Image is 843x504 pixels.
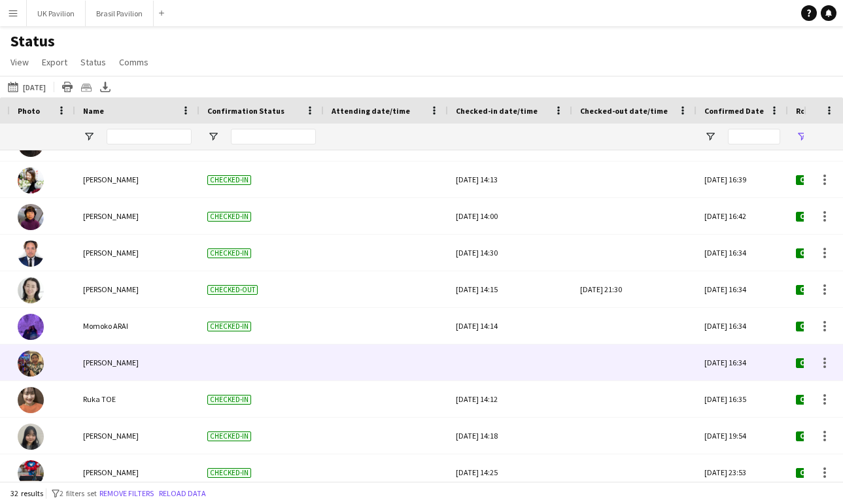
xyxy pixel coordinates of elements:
div: [DATE] 14:12 [456,381,564,417]
button: Remove filters [97,486,156,501]
input: Name Filter Input [107,129,192,144]
span: Confirmed Date [704,106,764,116]
span: Checked-in [207,395,251,405]
app-action-btn: Print [60,79,75,95]
img: Tomoko ARITA [18,277,44,303]
span: Checked-in [207,212,251,222]
button: Open Filter Menu [83,131,95,143]
span: Momoko ARAI [83,321,128,331]
div: [DATE] 19:54 [697,418,788,454]
span: [PERSON_NAME] [83,211,139,221]
app-action-btn: Export XLSX [97,79,113,95]
span: [PERSON_NAME] [83,248,139,258]
span: Role Status [796,106,839,116]
span: [PERSON_NAME] [83,431,139,441]
a: Status [75,54,111,71]
div: [DATE] 16:34 [697,271,788,307]
span: Photo [18,106,40,116]
span: Status [80,56,106,68]
span: Checked-out date/time [580,106,668,116]
input: Confirmed Date Filter Input [728,129,780,144]
button: Brasil Pavilion [86,1,154,26]
a: Export [37,54,73,71]
a: View [5,54,34,71]
div: [DATE] 16:35 [697,381,788,417]
div: [DATE] 23:53 [697,454,788,490]
span: Attending date/time [332,106,410,116]
div: [DATE] 16:34 [697,235,788,271]
span: 2 filters set [60,488,97,498]
span: Checked-in [207,322,251,331]
div: [DATE] 16:34 [697,344,788,380]
button: UK Pavilion [27,1,86,26]
button: [DATE] [5,79,48,95]
span: Checked-in date/time [456,106,538,116]
span: Checked-in [207,248,251,258]
div: [DATE] 16:39 [697,161,788,197]
span: Export [42,56,67,68]
div: [DATE] 16:42 [697,198,788,234]
span: Checked-in [207,175,251,185]
span: Name [83,106,104,116]
div: [DATE] 14:18 [456,418,564,454]
button: Reload data [156,486,209,501]
div: [DATE] 14:13 [456,161,564,197]
div: [DATE] 14:30 [456,235,564,271]
app-action-btn: Crew files as ZIP [78,79,94,95]
span: Comms [119,56,148,68]
span: [PERSON_NAME] [83,358,139,367]
span: Ruka TOE [83,394,116,404]
img: Yuki MIYAKE [18,350,44,377]
span: Confirmation Status [207,106,284,116]
button: Open Filter Menu [207,131,219,143]
span: Checked-in [207,468,251,478]
img: Jhonatan ARTETA [18,241,44,267]
img: Yayoi KONDO [18,167,44,193]
span: [PERSON_NAME] [83,284,139,294]
img: Fumi TAKENAKA [18,424,44,450]
span: Checked-out [207,285,258,295]
img: Toshiharu ITO [18,460,44,486]
div: [DATE] 14:15 [456,271,564,307]
div: [DATE] 14:14 [456,308,564,344]
img: Ruka TOE [18,387,44,413]
span: [PERSON_NAME] [83,467,139,477]
div: [DATE] 21:30 [580,271,689,307]
div: [DATE] 16:34 [697,308,788,344]
span: [PERSON_NAME] [83,175,139,184]
div: [DATE] 14:25 [456,454,564,490]
a: Comms [114,54,154,71]
button: Open Filter Menu [704,131,716,143]
img: Momoko ARAI [18,314,44,340]
div: [DATE] 14:00 [456,198,564,234]
input: Confirmation Status Filter Input [231,129,316,144]
span: Checked-in [207,431,251,441]
img: Sumiyoshi Mutsumi [18,204,44,230]
span: View [10,56,29,68]
button: Open Filter Menu [796,131,808,143]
